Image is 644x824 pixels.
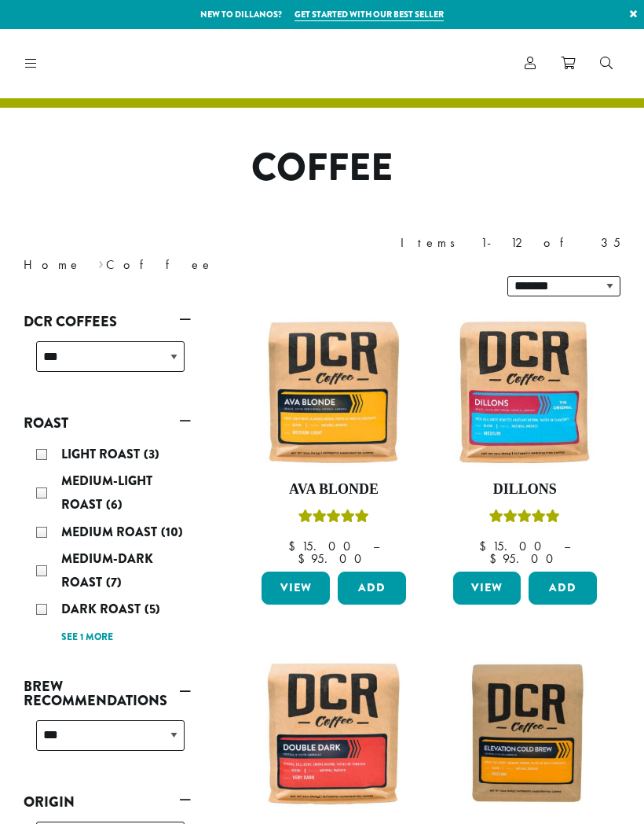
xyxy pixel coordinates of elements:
[24,335,191,391] div: DCR Coffees
[24,256,82,273] a: Home
[61,600,145,618] span: Dark Roast
[401,234,620,252] div: Items 1-12 of 35
[529,572,597,605] button: Add
[298,550,311,567] span: $
[106,573,122,591] span: (7)
[298,507,369,531] div: Rated 5.00 out of 5
[145,600,160,618] span: (5)
[12,145,632,191] h1: Coffee
[449,316,601,565] a: DillonsRated 5.00 out of 5
[449,481,601,498] h4: Dillons
[489,507,560,531] div: Rated 5.00 out of 5
[288,538,358,554] bdi: 15.00
[489,550,503,567] span: $
[373,538,379,554] span: –
[61,523,161,541] span: Medium Roast
[161,523,183,541] span: (10)
[24,673,191,714] a: Brew Recommendations
[258,657,409,808] img: Double-Dark-12oz-300x300.jpg
[295,8,444,21] a: Get started with our best seller
[61,472,152,513] span: Medium-Light Roast
[298,550,369,567] bdi: 95.00
[449,657,601,808] img: Elevation-Cold-Brew-300x300.jpg
[258,316,409,468] img: Ava-Blonde-12oz-1-300x300.jpg
[479,538,549,554] bdi: 15.00
[24,410,191,436] a: Roast
[24,256,298,274] nav: Breadcrumb
[24,308,191,335] a: DCR Coffees
[587,50,625,76] a: Search
[61,630,113,646] a: See 1 more
[288,538,302,554] span: $
[24,436,191,654] div: Roast
[144,445,159,463] span: (3)
[479,538,492,554] span: $
[453,572,521,605] a: View
[564,538,570,554] span: –
[24,789,191,815] a: Origin
[262,572,330,605] a: View
[258,316,409,565] a: Ava BlondeRated 5.00 out of 5
[258,481,409,498] h4: Ava Blonde
[489,550,561,567] bdi: 95.00
[106,495,123,513] span: (6)
[98,250,104,274] span: ›
[449,316,601,468] img: Dillons-12oz-300x300.jpg
[61,550,153,591] span: Medium-Dark Roast
[338,572,406,605] button: Add
[24,714,191,770] div: Brew Recommendations
[61,445,144,463] span: Light Roast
